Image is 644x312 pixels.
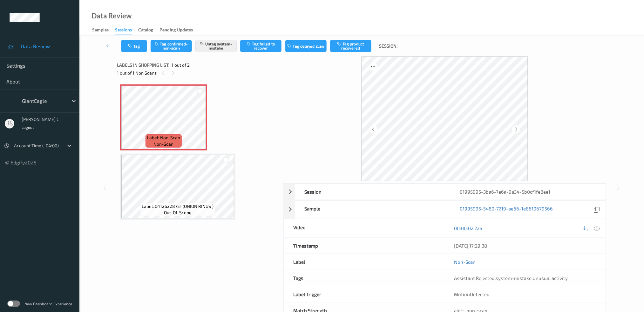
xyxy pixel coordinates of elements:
span: non-scan [154,141,174,147]
button: Untag system-mistake [195,40,237,52]
div: Samples [92,27,109,35]
span: , , [454,275,568,281]
div: Sample [295,201,451,219]
div: Tags [284,270,445,286]
a: Catalog [138,26,159,35]
a: Sessions [115,26,138,35]
span: Session: [379,43,398,49]
span: Label: 04126228751 (ONION RINGS ) [142,203,214,209]
button: Tag failed to recover [240,40,281,52]
a: 01995995-5480-7219-ae66-1e8610679566 [460,205,553,214]
div: Session01995995-3ba6-7e6a-9a34-5b0cf1fe8ee1 [283,183,606,200]
div: Video [284,219,445,237]
span: Unusual activity [533,275,568,281]
span: system-mistake [496,275,532,281]
div: Pending Updates [159,27,193,35]
button: Tag product recovered [330,40,371,52]
a: Pending Updates [159,26,199,35]
div: Catalog [138,27,153,35]
a: Non-Scan [454,259,476,265]
div: MotionDetected [445,286,606,302]
a: Samples [92,26,115,35]
div: 01995995-3ba6-7e6a-9a34-5b0cf1fe8ee1 [451,184,606,200]
button: Tag confirmed-non-scan [151,40,192,52]
span: Labels in shopping list: [117,62,169,68]
div: Data Review [92,13,132,19]
div: Sample01995995-5480-7219-ae66-1e8610679566 [283,200,606,219]
span: 1 out of 2 [172,62,190,68]
div: 1 out of 1 Non Scans [117,69,279,77]
div: Sessions [115,27,132,35]
span: Label: Non-Scan [147,135,180,141]
div: Label Trigger [284,286,445,302]
div: [DATE] 17:29:38 [454,242,596,249]
div: Session [295,184,451,200]
button: Tag [121,40,147,52]
span: Assistant Rejected [454,275,495,281]
div: Label [284,254,445,270]
a: 00:00:02.226 [454,225,483,231]
div: Timestamp [284,238,445,254]
span: out-of-scope [164,209,192,216]
button: Tag delayed scan [285,40,327,52]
